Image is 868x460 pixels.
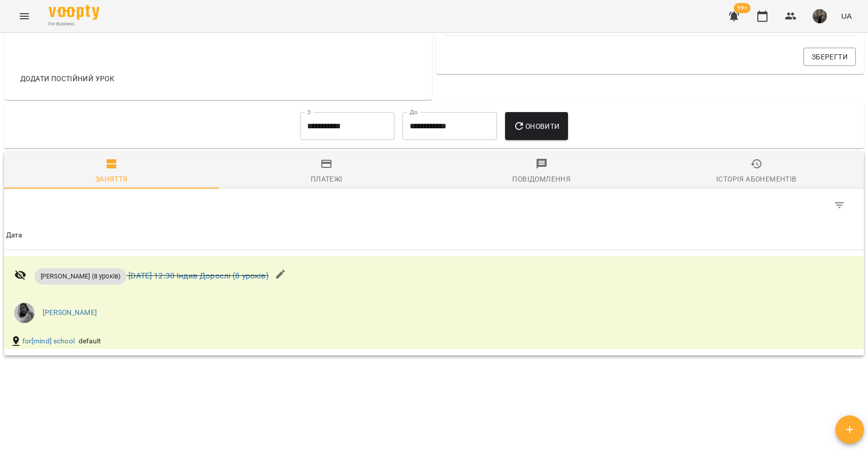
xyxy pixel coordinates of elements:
[837,7,856,25] button: UA
[49,21,99,27] span: For Business
[505,112,567,140] button: Оновити
[128,271,268,280] a: [DATE] 12:30 Індив Дорослі (8 уроків)
[4,189,864,221] div: Table Toolbar
[513,120,559,132] span: Оновити
[804,48,856,66] button: Зберегти
[827,193,852,218] button: Фільтр
[95,173,128,185] div: Заняття
[12,4,37,28] button: Menu
[512,173,571,185] div: Повідомлення
[813,9,827,23] img: 331913643cd58b990721623a0d187df0.png
[6,229,22,241] div: Sort
[812,51,848,63] span: Зберегти
[43,308,97,318] a: [PERSON_NAME]
[14,303,35,323] img: e5293e2da6ed50ac3e3312afa6d7e185.jpg
[6,229,22,241] div: Дата
[6,229,862,241] span: Дата
[311,173,343,185] div: Платежі
[16,69,118,88] button: Додати постійний урок
[734,3,751,13] span: 99+
[841,11,852,21] span: UA
[20,73,114,85] span: Додати постійний урок
[77,334,103,348] div: default
[49,5,99,20] img: Voopty Logo
[716,173,796,185] div: Історія абонементів
[35,271,127,281] span: [PERSON_NAME] (8 уроків)
[22,336,75,346] a: for[mind] school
